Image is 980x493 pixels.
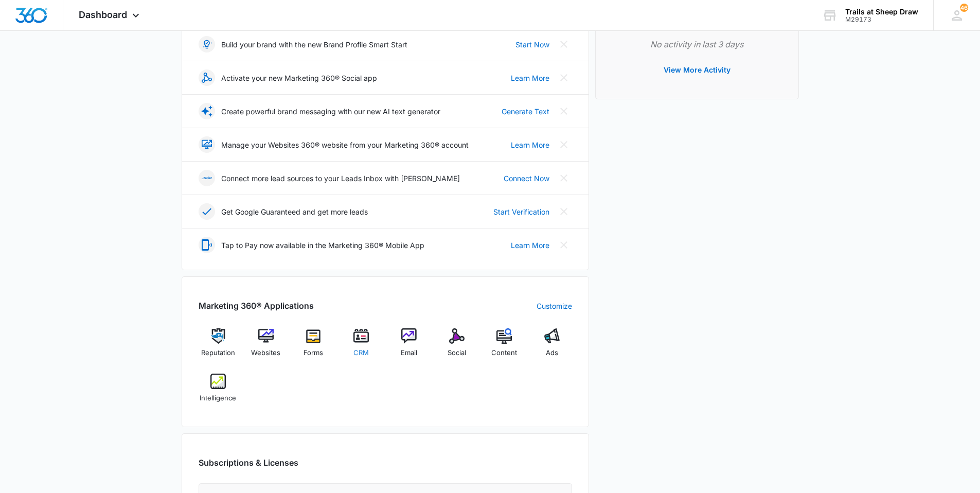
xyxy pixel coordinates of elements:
[960,4,968,12] span: 46
[251,348,280,358] span: Websites
[221,106,440,117] p: Create powerful brand messaging with our new AI text generator
[556,170,572,186] button: Close
[546,348,558,358] span: Ads
[221,240,424,251] p: Tap to Pay now available in the Marketing 360® Mobile App
[511,240,549,251] a: Learn More
[511,139,549,150] a: Learn More
[537,301,572,311] a: Customize
[556,69,572,86] button: Close
[556,203,572,220] button: Close
[511,73,549,83] a: Learn More
[515,39,549,50] a: Start Now
[556,36,572,52] button: Close
[221,206,368,217] p: Get Google Guaranteed and get more leads
[556,237,572,253] button: Close
[221,139,469,150] p: Manage your Websites 360® website from your Marketing 360® account
[342,328,381,365] a: CRM
[221,73,377,83] p: Activate your new Marketing 360® Social app
[221,39,407,50] p: Build your brand with the new Brand Profile Smart Start
[502,106,549,117] a: Generate Text
[199,456,298,469] h2: Subscriptions & Licenses
[845,16,918,23] div: account id
[960,4,968,12] div: notifications count
[353,348,369,358] span: CRM
[532,328,572,365] a: Ads
[493,206,549,217] a: Start Verification
[556,103,572,119] button: Close
[199,328,238,365] a: Reputation
[612,38,782,50] p: No activity in last 3 days
[653,58,741,82] button: View More Activity
[556,136,572,153] button: Close
[201,348,235,358] span: Reputation
[401,348,417,358] span: Email
[294,328,333,365] a: Forms
[491,348,517,358] span: Content
[448,348,466,358] span: Social
[389,328,429,365] a: Email
[304,348,323,358] span: Forms
[199,374,238,411] a: Intelligence
[200,393,236,403] span: Intelligence
[199,300,314,312] h2: Marketing 360® Applications
[845,8,918,16] div: account name
[246,328,286,365] a: Websites
[437,328,476,365] a: Social
[221,173,460,184] p: Connect more lead sources to your Leads Inbox with [PERSON_NAME]
[504,173,549,184] a: Connect Now
[485,328,524,365] a: Content
[79,9,127,20] span: Dashboard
